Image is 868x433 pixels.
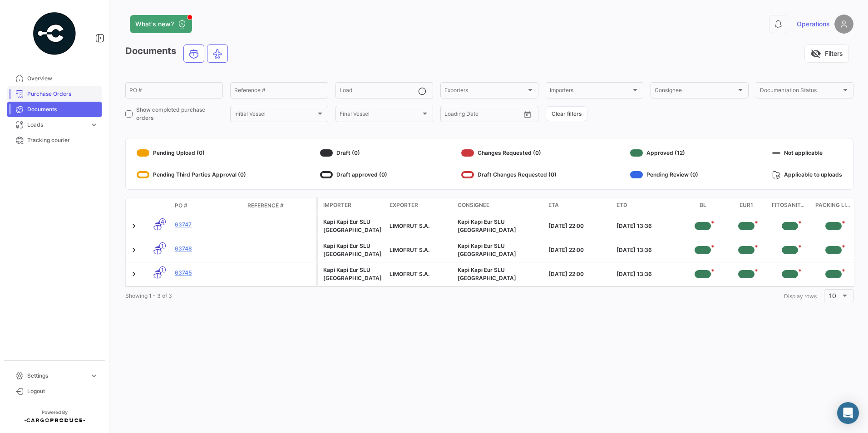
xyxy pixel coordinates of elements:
[768,197,812,214] datatable-header-cell: Fitosanitario
[175,202,187,210] span: PO #
[548,222,609,230] div: [DATE] 22:00
[458,266,516,281] span: Kapi Kapi Eur SLU Antwerp
[810,48,821,59] span: visibility_off
[461,167,557,182] div: Draft Changes Requested (0)
[144,202,171,209] datatable-header-cell: Transport mode
[772,146,842,160] div: Not applicable
[27,121,86,129] span: Loads
[159,266,166,273] span: 1
[458,242,516,257] span: Kapi Kapi Eur SLU Antwerp
[125,44,231,63] h3: Documents
[837,402,859,424] div: Abrir Intercom Messenger
[175,269,240,277] a: 63745
[184,45,204,62] button: Ocean
[129,221,138,231] a: Expand/Collapse Row
[27,90,98,98] span: Purchase Orders
[129,270,138,279] a: Expand/Collapse Row
[136,106,223,122] span: Show completed purchase orders
[7,133,102,148] a: Tracking courier
[454,197,545,214] datatable-header-cell: Consignee
[548,201,559,209] span: ETA
[461,146,557,160] div: Changes Requested (0)
[797,20,830,29] span: Operations
[545,197,613,214] datatable-header-cell: ETA
[772,167,842,182] div: Applicable to uploads
[521,108,534,121] button: Open calendar
[616,246,677,254] div: [DATE] 13:36
[234,112,316,118] span: Initial Vessel
[760,89,841,95] span: Documentation Status
[27,372,86,380] span: Settings
[135,20,174,29] span: What's new?
[546,106,587,121] button: Clear filters
[129,246,138,255] a: Expand/Collapse Row
[323,201,351,209] span: Importer
[815,201,852,210] span: Packing List
[464,112,500,118] input: To
[27,136,98,144] span: Tracking courier
[90,121,98,129] span: expand_more
[458,201,489,209] span: Consignee
[320,167,387,182] div: Draft approved (0)
[320,146,387,160] div: Draft (0)
[804,44,849,63] button: visibility_offFilters
[784,293,817,300] span: Display rows
[207,45,227,62] button: Air
[444,112,457,118] input: From
[834,15,853,34] img: placeholder-user.png
[318,197,386,214] datatable-header-cell: Importer
[175,221,240,229] a: 63747
[90,372,98,380] span: expand_more
[159,218,166,225] span: 4
[7,102,102,117] a: Documents
[171,198,244,213] datatable-header-cell: PO #
[340,112,421,118] span: Final Vessel
[125,292,172,299] span: Showing 1 - 3 of 3
[772,201,808,210] span: Fitosanitario
[616,201,627,209] span: ETD
[550,89,631,95] span: Importers
[130,15,192,33] button: What's new?
[812,197,855,214] datatable-header-cell: Packing List
[27,387,98,395] span: Logout
[548,246,609,254] div: [DATE] 22:00
[323,242,382,258] div: Kapi Kapi Eur SLU [GEOGRAPHIC_DATA]
[247,202,284,210] span: Reference #
[323,266,382,282] div: Kapi Kapi Eur SLU [GEOGRAPHIC_DATA]
[613,197,681,214] datatable-header-cell: ETD
[390,270,450,278] div: LIMOFRUT S.A.
[390,201,418,209] span: Exporter
[829,292,836,300] span: 10
[681,197,725,214] datatable-header-cell: BL
[390,222,450,230] div: LIMOFRUT S.A.
[616,222,677,230] div: [DATE] 13:36
[323,218,382,234] div: Kapi Kapi Eur SLU [GEOGRAPHIC_DATA]
[444,89,526,95] span: Exporters
[7,86,102,102] a: Purchase Orders
[700,201,706,210] span: BL
[7,71,102,86] a: Overview
[655,89,736,95] span: Consignee
[725,197,768,214] datatable-header-cell: EUR1
[458,218,516,233] span: Kapi Kapi Eur SLU Antwerp
[137,146,246,160] div: Pending Upload (0)
[630,167,698,182] div: Pending Review (0)
[27,74,98,83] span: Overview
[159,242,166,249] span: 1
[740,201,753,210] span: EUR1
[390,246,450,254] div: LIMOFRUT S.A.
[32,11,77,56] img: powered-by.png
[244,198,316,213] datatable-header-cell: Reference #
[175,245,240,253] a: 63748
[548,270,609,278] div: [DATE] 22:00
[616,270,677,278] div: [DATE] 13:36
[27,105,98,113] span: Documents
[386,197,454,214] datatable-header-cell: Exporter
[630,146,698,160] div: Approved (12)
[137,167,246,182] div: Pending Third Parties Approval (0)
